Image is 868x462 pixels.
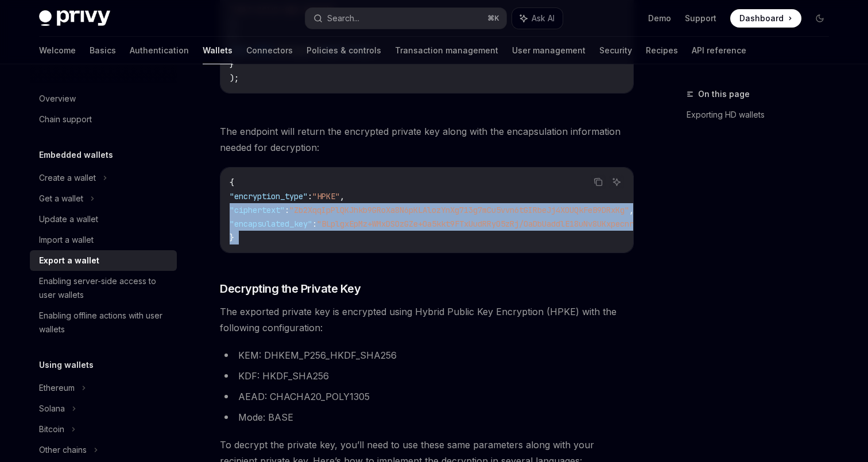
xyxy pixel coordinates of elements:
[811,9,829,28] button: Toggle dark mode
[30,209,177,230] a: Update a wallet
[220,368,634,384] li: KDF: HKDF_SHA256
[340,191,344,201] span: ,
[629,205,634,215] span: ,
[30,230,177,250] a: Import a wallet
[39,112,92,126] div: Chain support
[39,443,87,457] div: Other chains
[609,174,624,189] button: Ask AI
[39,274,170,302] div: Enabling server-side access to user wallets
[220,347,634,363] li: KEM: DHKEM_P256_HKDF_SHA256
[395,37,498,64] a: Transaction management
[289,205,629,215] span: "Zb2XqqIpPlQKJhkb9GRoXa8N6pKLAlozYnXg713g7mCu5vvn6tGIRbeJj4XOUQkFeB9DRxKg"
[30,109,177,130] a: Chain support
[220,304,634,336] span: The exported private key is encrypted using Hybrid Public Key Encryption (HPKE) with the followin...
[230,73,239,83] span: );
[230,59,234,69] span: }
[327,11,359,25] div: Search...
[512,8,563,29] button: Ask AI
[307,37,381,64] a: Policies & controls
[39,381,75,395] div: Ethereum
[312,219,317,229] span: :
[646,37,678,64] a: Recipes
[39,171,96,185] div: Create a wallet
[30,88,177,109] a: Overview
[39,233,94,247] div: Import a wallet
[308,191,312,201] span: :
[30,305,177,340] a: Enabling offline actions with user wallets
[230,191,308,201] span: "encryption_type"
[246,37,293,64] a: Connectors
[532,13,555,24] span: Ask AI
[685,13,716,24] a: Support
[305,8,506,29] button: Search...⌘K
[648,13,671,24] a: Demo
[230,219,312,229] span: "encapsulated_key"
[39,148,113,162] h5: Embedded wallets
[39,92,76,106] div: Overview
[39,10,110,26] img: dark logo
[512,37,586,64] a: User management
[39,422,64,436] div: Bitcoin
[487,14,499,23] span: ⌘ K
[39,212,98,226] div: Update a wallet
[730,9,801,28] a: Dashboard
[220,123,634,156] span: The endpoint will return the encrypted private key along with the encapsulation information neede...
[312,191,340,201] span: "HPKE"
[599,37,632,64] a: Security
[230,205,285,215] span: "ciphertext"
[130,37,189,64] a: Authentication
[687,106,838,124] a: Exporting HD wallets
[30,250,177,271] a: Export a wallet
[30,271,177,305] a: Enabling server-side access to user wallets
[591,174,606,189] button: Copy the contents from the code block
[317,219,730,229] span: "BLplgxEpMz+WMxDSOzGZe+Oa5kkt9FTxUudRRyO5zRj/OaDbUaddlE18uNv8UKxpecnrSy+UByG2C3oJTgTnGNk="
[739,13,784,24] span: Dashboard
[285,205,289,215] span: :
[220,281,361,297] span: Decrypting the Private Key
[39,402,65,416] div: Solana
[230,177,234,188] span: {
[203,37,232,64] a: Wallets
[39,254,99,267] div: Export a wallet
[39,37,76,64] a: Welcome
[39,358,94,372] h5: Using wallets
[90,37,116,64] a: Basics
[230,232,234,243] span: }
[39,192,83,205] div: Get a wallet
[698,87,750,101] span: On this page
[220,389,634,405] li: AEAD: CHACHA20_POLY1305
[692,37,746,64] a: API reference
[39,309,170,336] div: Enabling offline actions with user wallets
[220,409,634,425] li: Mode: BASE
